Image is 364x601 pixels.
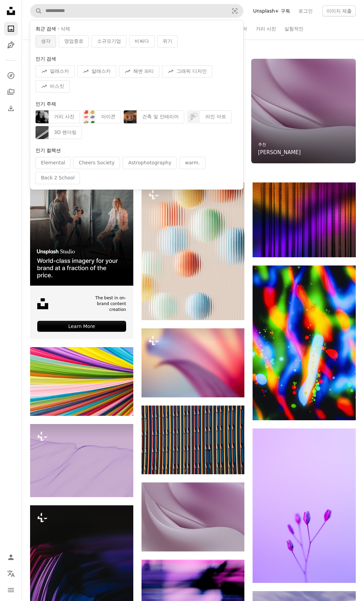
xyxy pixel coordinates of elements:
[227,4,243,17] button: 시각적 검색
[141,328,245,397] img: 분홍색과 보라색 색조의 추상적인 소프트 포커스 배경
[135,38,149,45] span: 비싸다
[30,182,133,339] a: The best in on-brand content creationLearn More
[187,110,200,123] img: premium_vector-1752394679026-e67b963cbd5a
[322,5,356,16] button: 이미지 제출
[253,428,356,583] img: 하늘 배경의 꽃 클로즈업
[163,38,172,45] span: 위기
[253,217,356,223] a: 선과 점이 있는 화려한 배경
[4,69,18,82] a: 탐색
[141,406,245,474] img: 다채로운 수직 나무 칸막이는 추상적인 패턴을 만듭니다.
[137,110,184,123] div: 건축 및 인테리어
[37,321,126,332] div: Learn More
[36,148,61,153] span: 인기 컬렉션
[49,110,80,123] div: 거리 사진
[30,579,133,585] a: 보라색과 파란색 선이 있는 검은색 배경
[36,172,80,184] div: Back 2 School
[30,4,42,17] button: Unsplash 검색
[253,182,356,257] img: 선과 점이 있는 화려한 배경
[41,38,51,45] span: 생각
[36,26,56,32] span: 최근 검색
[141,437,245,443] a: 다채로운 수직 나무 칸막이는 추상적인 패턴을 만듭니다.
[4,550,18,564] a: 로그인 / 가입
[4,583,18,597] button: 메뉴
[83,110,96,123] img: premium_vector-1753107438975-30d50abb6869
[50,83,64,90] span: 비스킷
[4,38,18,52] a: 일러스트
[86,295,126,312] span: The best in on-brand content creation
[36,110,49,123] img: premium_photo-1728498509310-23faa8d96510
[30,424,133,497] img: 물결 모양의 선이 있는 보라색 배경의 클로즈업
[141,360,245,366] a: 분홍색과 보라색 색조의 추상적인 소프트 포커스 배경
[30,457,133,463] a: 물결 모양의 선이 있는 보라색 배경의 클로즈업
[97,38,121,45] span: 소규모기업
[249,5,294,16] a: Unsplash+ 구독
[141,591,245,597] a: 핑크 화이트와 블랙 텍스타일
[49,126,82,139] div: 3D 렌더링
[253,265,356,420] img: 화려한 줄무늬와 빛나는 점이 있는 추상 미술.
[294,5,317,16] a: 로그인
[253,503,356,509] a: 하늘 배경의 꽃 클로즈업
[4,4,18,19] a: 홈 — Unsplash
[141,248,245,254] a: 다채로운 패턴의 거품이 질감의 배경에 표시됩니다.
[253,340,356,346] a: 화려한 줄무늬와 빛나는 점이 있는 추상 미술.
[258,148,301,156] a: [PERSON_NAME]
[133,68,154,75] span: 해변 파티
[30,182,133,286] img: file-1715651741414-859baba4300dimage
[64,38,83,45] span: 영업종료
[179,157,205,169] div: warm.
[30,4,243,18] form: 사이트 전체에서 이미지 찾기
[36,126,49,139] img: premium_photo-1749548059677-908a98011c1d
[4,22,18,36] a: 사진
[4,101,18,115] a: 다운로드 내역
[36,26,238,32] div: ·
[60,26,70,32] button: 삭제
[73,157,120,169] div: Cheers Society
[176,68,206,75] span: 그래픽 디자인
[37,298,48,309] img: file-1631678316303-ed18b8b5cb9cimage
[141,482,245,551] img: 분홍색 표면의 클로즈업
[258,142,266,147] a: 추천
[141,182,245,320] img: 다채로운 패턴의 거품이 질감의 배경에 표시됩니다.
[30,378,133,384] a: 다채로운 직물이 생생하고 흐르는 듯한 디스플레이를 만듭니다.
[124,110,137,123] img: premium_photo-1686167978316-e075293442bf
[96,110,121,123] div: 아이콘
[30,347,133,416] img: 다채로운 직물이 생생하고 흐르는 듯한 디스플레이를 만듭니다.
[284,18,304,40] a: 실험적인
[200,110,231,123] div: 라인 아트
[36,101,56,107] span: 인기 주제
[4,567,18,580] button: 언어
[50,68,69,75] span: 알래스카
[256,18,276,40] a: 거리 사진
[36,157,70,169] div: Elemental
[141,514,245,520] a: 분홍색 표면의 클로즈업
[4,85,18,99] a: 컬렉션
[92,68,111,75] span: 알래스카
[123,157,177,169] div: Astrophotography
[36,56,56,62] span: 인기 검색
